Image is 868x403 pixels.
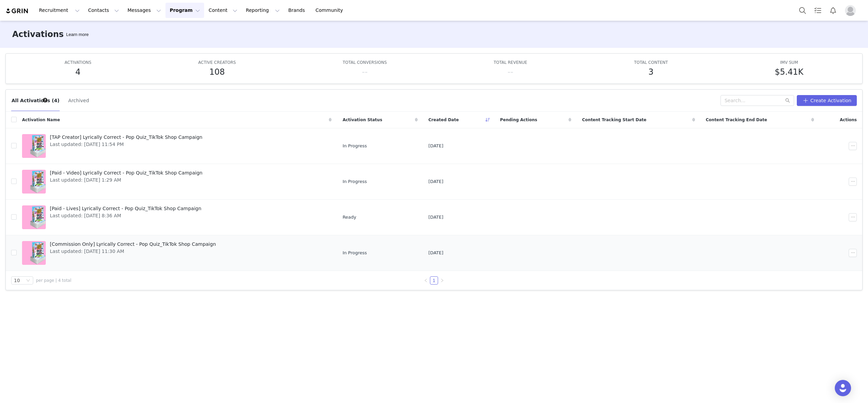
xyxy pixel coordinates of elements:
span: TOTAL REVENUE [494,60,527,65]
span: [DATE] [429,214,443,221]
input: Search... [721,95,794,106]
span: [Commission Only] Lyrically Correct - Pop Quiz_TikTok Shop Campaign [50,241,216,248]
i: icon: left [424,278,428,282]
li: Next Page [438,276,446,285]
button: Contacts [84,3,123,18]
button: Search [795,3,810,18]
span: TOTAL CONTENT [634,60,668,65]
i: icon: down [26,278,30,283]
li: 1 [430,276,438,285]
span: Activation Name [22,117,60,123]
img: grin logo [5,8,29,14]
span: In Progress [342,178,367,185]
span: Last updated: [DATE] 8:36 AM [50,212,201,219]
div: Tooltip anchor [65,31,90,38]
a: Brands [284,3,311,18]
span: [DATE] [429,143,443,149]
span: [DATE] [429,178,443,185]
span: Last updated: [DATE] 11:30 AM [50,248,216,255]
span: Ready [342,214,356,221]
h5: 4 [75,66,80,78]
a: Community [312,3,350,18]
span: ACTIVATIONS [65,60,92,65]
button: Notifications [826,3,841,18]
i: icon: search [785,98,790,103]
span: Activation Status [342,117,382,123]
i: icon: right [440,278,444,282]
span: Content Tracking Start Date [582,117,647,123]
span: In Progress [342,250,367,256]
h5: -- [362,66,368,78]
span: Last updated: [DATE] 1:29 AM [50,177,202,184]
button: Recruitment [35,3,84,18]
h3: Activations [12,28,64,40]
h5: 108 [209,66,225,78]
button: Profile [841,5,863,16]
button: Content [204,3,241,18]
h5: $5.41K [775,66,803,78]
span: per page | 4 total [36,277,71,283]
span: ACTIVE CREATORS [198,60,236,65]
span: TOTAL CONVERSIONS [343,60,387,65]
img: placeholder-profile.jpg [845,5,856,16]
span: [Paid - Lives] Lyrically Correct - Pop Quiz_TikTok Shop Campaign [50,205,201,212]
span: [Paid - Video] Lyrically Correct - Pop Quiz_TikTok Shop Campaign [50,169,202,177]
span: IMV SUM [780,60,798,65]
div: Actions [820,113,862,127]
div: 10 [14,277,20,284]
a: [Paid - Lives] Lyrically Correct - Pop Quiz_TikTok Shop CampaignLast updated: [DATE] 8:36 AM [22,204,332,231]
button: Reporting [242,3,284,18]
span: Pending Actions [500,117,537,123]
span: [TAP Creator] Lyrically Correct - Pop Quiz_TikTok Shop Campaign [50,134,202,141]
button: Create Activation [797,95,857,106]
a: 1 [430,277,438,284]
button: Messages [123,3,165,18]
div: Tooltip anchor [42,97,48,103]
h5: 3 [648,66,653,78]
button: Archived [68,95,89,106]
span: Content Tracking End Date [706,117,767,123]
button: Program [165,3,204,18]
a: [TAP Creator] Lyrically Correct - Pop Quiz_TikTok Shop CampaignLast updated: [DATE] 11:54 PM [22,132,332,160]
a: Tasks [810,3,825,18]
button: All Activations (4) [11,95,60,106]
div: Open Intercom Messenger [835,380,851,396]
a: [Commission Only] Lyrically Correct - Pop Quiz_TikTok Shop CampaignLast updated: [DATE] 11:30 AM [22,239,332,267]
li: Previous Page [422,276,430,285]
span: In Progress [342,143,367,149]
h5: -- [508,66,513,78]
span: [DATE] [429,250,443,256]
span: Created Date [429,117,459,123]
span: Last updated: [DATE] 11:54 PM [50,141,202,148]
a: [Paid - Video] Lyrically Correct - Pop Quiz_TikTok Shop CampaignLast updated: [DATE] 1:29 AM [22,168,332,195]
